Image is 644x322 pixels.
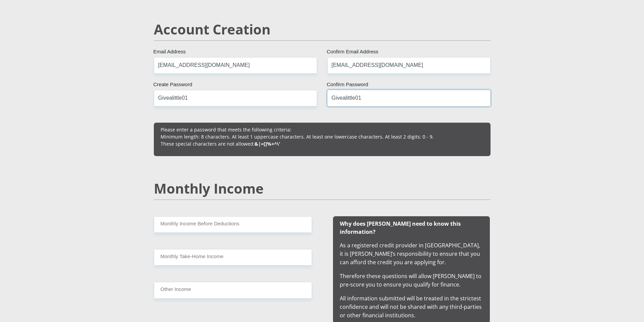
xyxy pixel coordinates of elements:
[327,90,491,106] input: Confirm Password
[154,282,312,298] input: Other Income
[161,126,484,147] p: Please enter a password that meets the following criteria: Minimum length: 8 characters. At least...
[154,57,317,74] input: Email Address
[340,220,483,319] span: As a registered credit provider in [GEOGRAPHIC_DATA], it is [PERSON_NAME]’s responsibility to ens...
[154,216,312,233] input: Monthly Income Before Deductions
[154,249,312,266] input: Monthly Take Home Income
[154,21,491,38] h2: Account Creation
[154,90,317,106] input: Create Password
[255,141,280,147] b: &|=[]%+^\'
[154,180,491,197] h2: Monthly Income
[327,57,491,74] input: Confirm Email Address
[340,220,461,236] b: Why does [PERSON_NAME] need to know this information?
